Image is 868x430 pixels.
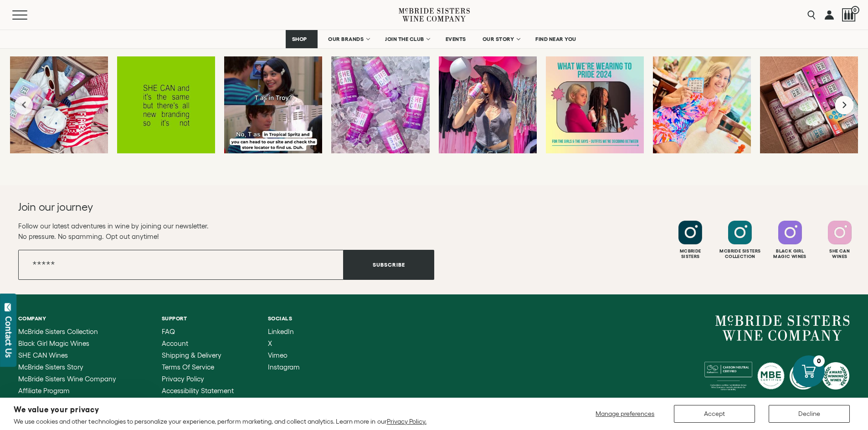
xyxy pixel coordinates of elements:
[268,339,272,347] span: X
[162,375,204,383] span: Privacy Policy
[835,96,854,114] button: Next slide
[535,36,576,42] span: FIND NEAR YOU
[667,248,714,259] div: Mcbride Sisters
[483,36,514,42] span: OUR STORY
[769,405,850,423] button: Decline
[18,340,128,347] a: Black Girl Magic Wines
[18,339,89,347] span: Black Girl Magic Wines
[715,315,850,341] a: McBride Sisters Wine Company
[14,406,426,414] h2: We value your privacy
[387,418,426,425] a: Privacy Policy.
[18,375,128,383] a: McBride Sisters Wine Company
[18,200,392,214] h2: Join our journey
[529,30,582,48] a: FIND NEAR YOU
[162,375,234,383] a: Privacy Policy
[813,355,825,367] div: 0
[816,221,863,259] a: Follow SHE CAN Wines on Instagram She CanWines
[18,352,128,359] a: SHE CAN Wines
[15,96,33,114] button: Previous slide
[162,352,234,359] a: Shipping & Delivery
[268,351,288,359] span: Vimeo
[117,56,215,153] a: @charli_xcx granted us permission to be BRATS & brag about our rebrand for a ...
[18,328,98,335] span: McBride Sisters Collection
[18,375,116,383] span: McBride Sisters Wine Company
[322,30,375,48] a: OUR BRANDS
[716,248,764,259] div: Mcbride Sisters Collection
[162,363,214,371] span: Terms of Service
[268,363,300,371] span: Instagram
[18,221,434,242] p: Follow our latest adventures in wine by joining our newsletter. No pressure. No spamming. Opt out...
[379,30,435,48] a: JOIN THE CLUB
[766,248,814,259] div: Black Girl Magic Wines
[590,405,660,423] button: Manage preferences
[674,405,755,423] button: Accept
[446,36,466,42] span: EVENTS
[18,328,128,335] a: McBride Sisters Collection
[716,221,764,259] a: Follow McBride Sisters Collection on Instagram Mcbride SistersCollection
[162,364,234,371] a: Terms of Service
[14,417,426,425] p: We use cookies and other technologies to personalize your experience, perform marketing, and coll...
[268,328,294,335] span: LinkedIn
[162,340,234,347] a: Account
[268,352,300,359] a: Vimeo
[268,328,300,335] a: LinkedIn
[162,387,234,395] a: Accessibility Statement
[440,30,472,48] a: EVENTS
[18,387,70,395] span: Affiliate Program
[18,351,68,359] span: SHE CAN Wines
[224,56,322,153] a: Imagine having everything you’ve ever dreamed… don’t you want it? 💭🎵 For t...
[268,364,300,371] a: Instagram
[653,56,751,153] a: Bingo Night! The can says She Can and I was hoping to say “She can win and sh...
[268,340,300,347] a: X
[292,36,307,42] span: SHOP
[286,30,318,48] a: SHOP
[12,10,45,20] button: Mobile Menu Trigger
[667,221,714,259] a: Follow McBride Sisters on Instagram McbrideSisters
[851,6,859,14] span: 0
[162,328,175,335] span: FAQ
[331,56,429,153] a: COCKTAIL ALERTTT 🚨 Be warned - this could EASILY be the drink of the summer...
[328,36,364,42] span: OUR BRANDS
[477,30,525,48] a: OUR STORY
[760,56,858,153] a: a RARE sighting: our new cans (right) + our old cans (left) in the same shipm...
[10,56,108,153] a: We’ve officially checked out for the week… can you tell?! 💭 fourth festivit...
[162,351,221,359] span: Shipping & Delivery
[344,250,434,280] button: Subscribe
[596,410,654,417] span: Manage preferences
[162,339,188,347] span: Account
[546,56,644,153] a: For the girls, they's & the gays✨🌈 We’re only half way through June & we’re ...
[18,364,128,371] a: McBride Sisters Story
[162,387,234,395] span: Accessibility Statement
[18,387,128,395] a: Affiliate Program
[18,250,344,280] input: Email
[816,248,863,259] div: She Can Wines
[18,363,83,371] span: McBride Sisters Story
[766,221,814,259] a: Follow Black Girl Magic Wines on Instagram Black GirlMagic Wines
[385,36,424,42] span: JOIN THE CLUB
[439,56,537,153] a: Do you smell that?! 👃🏼 It’s BACHELORETTE szn❕ And you know what that means...
[4,316,13,358] div: Contact Us
[162,328,234,335] a: FAQ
